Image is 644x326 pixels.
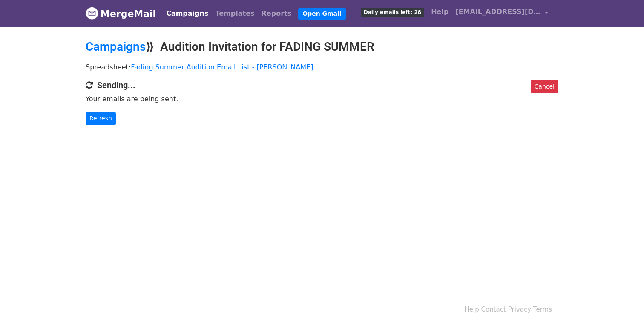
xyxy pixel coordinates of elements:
[428,3,452,20] a: Help
[453,14,644,326] div: Chat Widget
[86,63,558,71] p: Spreadsheet:
[357,3,428,20] a: Daily emails left: 28
[455,7,540,17] span: [EMAIL_ADDRESS][DOMAIN_NAME]
[86,5,156,23] a: MergeMail
[212,5,258,22] a: Templates
[86,94,558,103] p: Your emails are being sent.
[86,80,558,90] h4: Sending...
[86,112,116,125] a: Refresh
[258,5,295,22] a: Reports
[86,7,98,20] img: MergeMail logo
[452,3,552,23] a: [EMAIL_ADDRESS][DOMAIN_NAME]
[361,8,424,17] span: Daily emails left: 28
[86,40,146,54] a: Campaigns
[453,14,644,326] iframe: To enrich screen reader interactions, please activate Accessibility in Grammarly extension settings
[298,8,345,20] a: Open Gmail
[131,63,313,71] a: Fading Summer Audition Email List - [PERSON_NAME]
[86,40,558,54] h2: ⟫ Audition Invitation for FADING SUMMER
[163,5,212,22] a: Campaigns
